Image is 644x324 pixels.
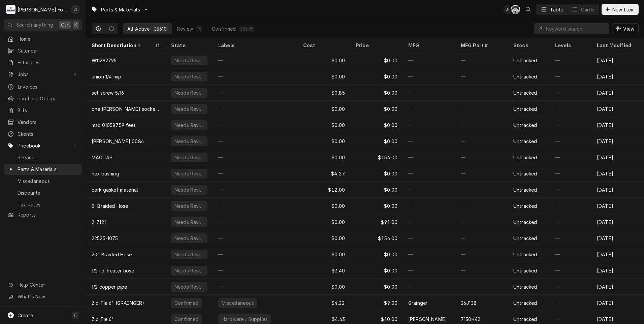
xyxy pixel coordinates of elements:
div: — [213,101,298,117]
div: Needs Review [174,73,205,80]
span: What's New [18,293,78,300]
div: — [455,133,508,149]
div: $0.00 [350,133,403,149]
div: $0.00 [350,68,403,85]
span: Vendors [18,119,78,126]
div: 1/2 copper pipe [92,283,127,290]
div: $0.00 [350,198,403,214]
div: Untracked [513,267,537,274]
div: [DATE] [591,214,644,230]
div: Review [177,25,193,32]
div: — [550,133,591,149]
div: [PERSON_NAME] 0086 [92,138,144,145]
div: $0.00 [350,262,403,279]
div: — [550,101,591,117]
div: $156.00 [350,149,403,165]
span: Estimates [18,59,78,66]
div: — [455,198,508,214]
div: [DATE] [591,149,644,165]
div: C( [511,5,520,14]
a: Discounts [4,187,82,198]
div: MFG [408,42,449,49]
div: [DATE] [591,165,644,182]
div: Confirmed [174,299,199,306]
div: Levels [555,42,585,49]
div: Untracked [513,154,537,161]
div: — [403,214,455,230]
div: Needs Review [174,186,205,193]
div: [DATE] [591,85,644,101]
div: — [403,230,455,246]
div: — [550,295,591,311]
div: [DATE] [591,262,644,279]
span: Reports [18,211,78,218]
span: K [74,21,77,28]
div: $9.00 [350,295,403,311]
div: — [455,165,508,182]
div: — [550,262,591,279]
div: — [550,230,591,246]
div: — [213,165,298,182]
div: $0.00 [350,117,403,133]
div: $0.00 [298,133,350,149]
div: $4.27 [298,165,350,182]
div: — [403,101,455,117]
a: Go to Parts & Materials [88,4,152,15]
div: $0.00 [298,149,350,165]
div: 2-7121 [92,219,106,226]
div: — [403,68,455,85]
div: union 1/4 mip [92,73,121,80]
a: Home [4,33,82,44]
div: — [550,246,591,262]
span: Miscellaneous [18,177,78,185]
div: — [403,117,455,133]
div: — [455,149,508,165]
div: MFG Part # [461,42,501,49]
div: State [171,42,206,49]
a: Tax Rates [4,199,82,210]
div: — [213,198,298,214]
div: [PERSON_NAME] [408,316,447,323]
div: Hardware / Supplies [221,316,268,323]
div: $0.00 [350,52,403,68]
div: Needs Review [174,89,205,96]
span: Discounts [18,189,78,196]
div: $0.00 [298,246,350,262]
div: Untracked [513,186,537,193]
div: Untracked [513,251,537,258]
a: Go to Pricebook [4,140,82,151]
div: — [213,68,298,85]
div: set screw 5/16 [92,89,124,96]
div: — [403,279,455,295]
a: Miscellaneous [4,175,82,187]
div: — [550,279,591,295]
div: $0.00 [298,117,350,133]
div: — [455,52,508,68]
div: — [550,85,591,101]
div: J( [503,5,513,14]
span: Search anything [16,21,53,28]
span: Invoices [18,83,78,90]
span: Ctrl [61,21,70,28]
div: — [455,68,508,85]
div: $0.00 [298,101,350,117]
div: — [455,85,508,101]
div: 5' Braided Hose [92,202,128,209]
button: New Item [602,4,639,15]
div: 36J138 [461,299,477,306]
div: Table [550,6,563,13]
div: — [213,262,298,279]
div: [DATE] [591,198,644,214]
div: — [455,246,508,262]
div: [DATE] [591,68,644,85]
div: Grainger [408,299,427,306]
div: — [213,230,298,246]
div: $4.32 [298,295,350,311]
div: — [455,262,508,279]
div: — [213,246,298,262]
div: one [PERSON_NAME] socket assembly with bulb [92,105,160,112]
div: — [403,262,455,279]
div: Untracked [513,73,537,80]
span: Jobs [18,71,68,78]
div: Needs Review [174,154,205,161]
